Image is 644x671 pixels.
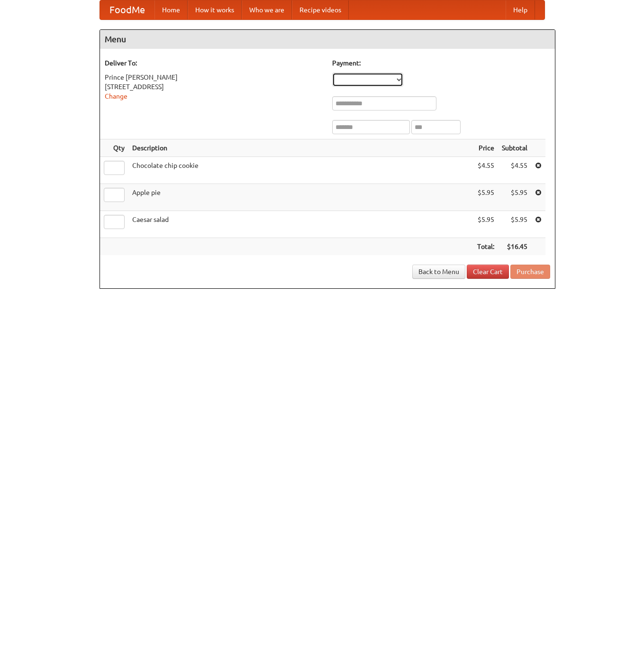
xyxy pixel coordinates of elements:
a: Back to Menu [412,265,465,279]
th: Description [128,139,473,157]
h5: Payment: [332,58,550,68]
a: FoodMe [100,0,154,19]
th: Total: [473,238,498,256]
h4: Menu [100,30,555,49]
a: Clear Cart [467,265,509,279]
a: Who we are [242,0,292,19]
th: Qty [100,139,128,157]
div: [STREET_ADDRESS] [105,82,323,92]
a: Home [154,0,188,19]
td: Caesar salad [128,211,473,238]
th: Price [473,139,498,157]
th: $16.45 [498,238,531,256]
td: $4.55 [498,157,531,184]
td: Chocolate chip cookie [128,157,473,184]
td: $4.55 [473,157,498,184]
td: $5.95 [473,184,498,211]
td: $5.95 [473,211,498,238]
button: Purchase [510,265,550,279]
a: Recipe videos [292,0,349,19]
a: Help [506,0,535,19]
td: $5.95 [498,211,531,238]
a: Change [105,92,127,100]
h5: Deliver To: [105,58,323,68]
div: Prince [PERSON_NAME] [105,73,323,82]
td: $5.95 [498,184,531,211]
td: Apple pie [128,184,473,211]
a: How it works [188,0,242,19]
th: Subtotal [498,139,531,157]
